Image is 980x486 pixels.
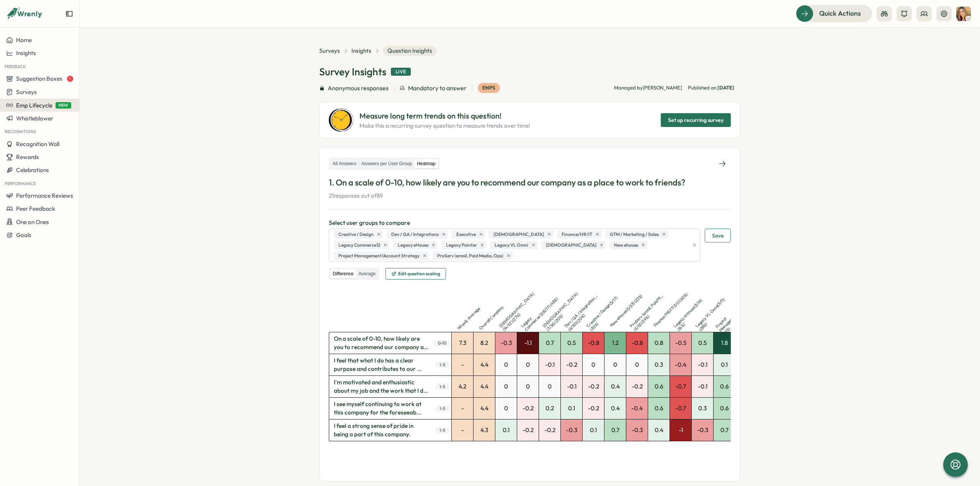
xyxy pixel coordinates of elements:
button: Set up recurring survey [661,113,731,127]
p: Dev / QA / Integration... ( 6 / 30 ) ( 20 %) [563,293,603,333]
span: [DEMOGRAPHIC_DATA] [546,242,596,249]
div: 4.4 [474,398,495,419]
span: I feel that what I do has a clear purpose and contributes to our ... [329,354,433,375]
span: I feel a strong sense of pride in being a part of this company. [329,419,433,441]
p: New ehouse ( 5 / 23 ) ( 22 %) [609,292,645,328]
span: Surveys [16,88,37,96]
span: 1 [67,76,73,82]
label: Difference [330,269,356,279]
div: 4.4 [474,376,495,397]
div: -0.7 [670,398,691,419]
p: Overall Company [478,295,514,331]
span: Insights [351,47,371,55]
span: Question Insights [383,46,437,56]
span: Peer Feedback [16,205,55,212]
div: 0.7 [714,419,735,441]
p: Managed by [614,85,682,91]
p: Select user groups to compare [329,219,731,227]
div: - [452,354,473,375]
div: 0 [626,354,648,375]
div: -0.2 [517,419,539,441]
span: One on Ones [16,218,49,226]
div: -0.3 [692,419,713,441]
div: 0 [604,354,626,375]
div: - [452,398,473,419]
span: Legacy Commerce12 [338,242,380,249]
span: Rewards [16,153,39,161]
a: Surveys [319,47,340,55]
label: Answers per User Group [359,159,414,169]
p: Legacy eHouse ( 3 / 19 ) ( 16 %) [673,293,712,333]
span: Insights [16,49,36,57]
p: ProServ (email, Paid M... ( 5 / 13 ) ( 39 %) [629,293,669,333]
div: 0.1 [583,419,604,441]
span: 0 - 10 [433,340,451,346]
span: Set up recurring survey [668,114,724,127]
span: Goals [16,231,31,239]
span: Celebrations [16,166,49,174]
div: 0.6 [648,376,670,397]
span: Published on [688,85,734,91]
div: 0 [495,376,517,397]
div: 0.3 [692,398,713,419]
span: [PERSON_NAME] [643,85,682,91]
span: 1 - 5 [435,384,450,390]
div: 0 [583,354,604,375]
div: 0 [517,376,539,397]
span: [DATE] [717,85,734,91]
div: 0.1 [714,354,735,375]
span: Creative / Design [338,231,374,238]
div: -0.5 [670,332,691,354]
p: [DEMOGRAPHIC_DATA] ( 7 / 36 ) ( 20 %) [542,293,581,333]
p: Make this a recurring survey question to measure trends over time! [359,122,530,130]
span: I'm motivated and enthusiastic about my job and the work that I d... [329,376,433,397]
div: 0.2 [539,398,560,419]
div: -0.2 [626,376,648,397]
div: 0 [495,354,517,375]
span: Finance/HR/IT [562,231,592,238]
span: 1 - 5 [435,405,450,412]
button: Save [705,229,731,242]
span: On a scale of 0-10, how likely are you to recommend our company a... [329,332,433,354]
p: Legacy Commerce12 ( 8 / 17 ) ( 48 %) [520,293,560,333]
span: Whistleblower [16,115,53,122]
div: 4.3 [474,419,495,441]
div: -0.3 [626,419,648,441]
img: Tarin O'Neill [956,7,971,21]
span: Executive [456,231,476,238]
p: Creative / Design ( 5 / 17 ) ( 30 %) [585,293,625,333]
span: NEW [56,102,71,109]
div: 8.2 [474,332,495,354]
p: [DEMOGRAPHIC_DATA] ( 14 / 52 ) ( 27 %) [498,293,538,333]
div: 0 [517,354,539,375]
label: All Answers [330,159,359,169]
span: Legacy eHouse [398,242,428,249]
div: 0.4 [604,376,626,397]
span: Legacy VL Omni [495,242,528,249]
div: -0.1 [692,354,713,375]
div: 4.2 [452,376,473,397]
div: 0.5 [692,332,713,354]
button: Expand sidebar [65,10,73,18]
div: 0.6 [714,376,735,397]
h1: Survey Insights [319,65,386,78]
div: - [452,419,473,441]
div: -1.1 [517,332,539,354]
span: Emp Lifecycle [16,102,52,109]
button: Quick Actions [796,5,872,22]
span: New ehouse [614,242,638,249]
span: Performance Reviews [16,192,73,199]
p: Measure long term trends on this question! [359,110,530,122]
span: ProServ (email, Paid Media, Ops) [437,252,503,260]
span: Dev / QA / Integrations [391,231,439,238]
div: 0.8 [648,332,670,354]
div: 7.3 [452,332,473,354]
div: 0.6 [648,398,670,419]
div: -0.8 [626,332,648,354]
div: -0.4 [626,398,648,419]
p: Finance/HR/IT ( 3 / 5 ) ( 60 %) [653,292,689,328]
span: Anonymous responses [328,83,389,93]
